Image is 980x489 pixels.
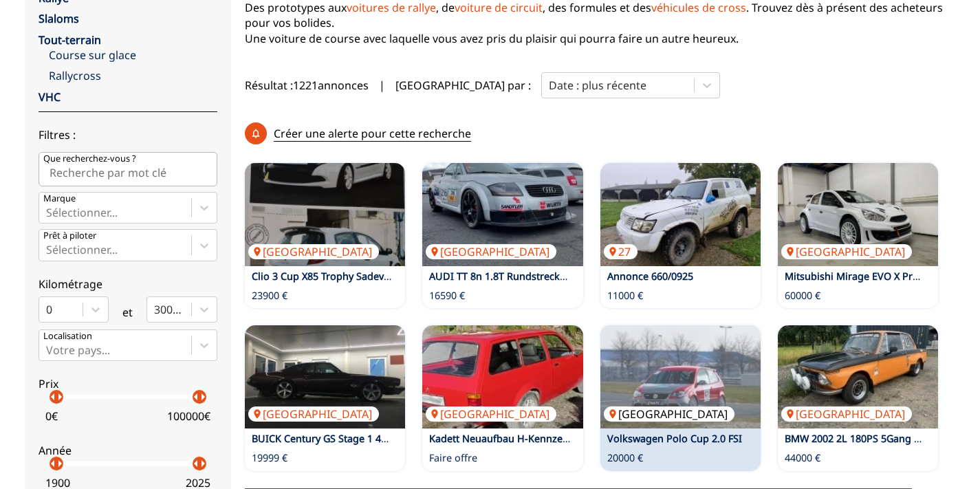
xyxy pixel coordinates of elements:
img: Kadett Neuaufbau H-Kennzeichen [422,325,582,428]
img: Annonce 660/0925 [600,163,761,266]
input: 0 [46,303,49,316]
p: Filtres : [39,127,217,142]
a: Volkswagen Polo Cup 2.0 FSI [607,432,742,445]
span: Résultat : 1221 annonces [245,78,369,93]
a: Annonce 660/0925 [607,270,693,283]
input: 300000 [154,303,157,316]
p: 23900 € [252,289,287,303]
img: Volkswagen Polo Cup 2.0 FSI [600,325,761,428]
a: AUDI TT 8n 1.8T Rundstrecke Tracktool KW Quattro [429,270,668,283]
a: BUICK Century GS Stage 1 455cui Big Block [252,432,452,445]
p: [GEOGRAPHIC_DATA] [426,406,556,422]
p: [GEOGRAPHIC_DATA] [604,406,734,422]
p: arrow_left [188,389,204,405]
span: | [379,78,385,93]
p: 100000 € [167,409,210,424]
p: Que recherchez-vous ? [43,153,136,165]
input: MarqueSélectionner... [46,206,49,219]
a: Kadett Neuaufbau H-Kennzeichen [429,432,588,445]
a: BMW 2002 2L 180PS 5Gang ZF viele Extras Tüv 2026 FIA[GEOGRAPHIC_DATA] [778,325,938,428]
p: Prix [39,376,217,391]
p: Année [39,443,217,458]
img: AUDI TT 8n 1.8T Rundstrecke Tracktool KW Quattro [422,163,582,266]
a: Mitsubishi Mirage EVO X Proto Rallye Dytko[GEOGRAPHIC_DATA] [778,163,938,266]
p: arrow_right [52,455,68,472]
a: Tout-terrain [39,32,101,47]
img: BUICK Century GS Stage 1 455cui Big Block [245,325,405,428]
p: [GEOGRAPHIC_DATA] [248,244,379,259]
p: [GEOGRAPHIC_DATA] [781,406,912,422]
p: [GEOGRAPHIC_DATA] [426,244,556,259]
img: Mitsubishi Mirage EVO X Proto Rallye Dytko [778,163,938,266]
a: Clio 3 Cup X85 Trophy Sadev 6 Gang Seqentiell Meister11[GEOGRAPHIC_DATA] [245,163,405,266]
p: 19999 € [252,451,287,465]
p: Prêt à piloter [43,230,96,242]
input: Votre pays... [46,344,49,356]
a: Rallycross [49,68,217,83]
input: Que recherchez-vous ? [39,152,217,186]
p: [GEOGRAPHIC_DATA] par : [395,78,531,93]
a: Course sur glace [49,47,217,63]
a: Slaloms [39,11,79,26]
a: BUICK Century GS Stage 1 455cui Big Block[GEOGRAPHIC_DATA] [245,325,405,428]
p: [GEOGRAPHIC_DATA] [248,406,379,422]
p: Créer une alerte pour cette recherche [274,126,471,142]
p: arrow_right [195,455,211,472]
p: arrow_left [188,455,204,472]
p: 0 € [45,409,58,424]
p: [GEOGRAPHIC_DATA] [781,244,912,259]
img: BMW 2002 2L 180PS 5Gang ZF viele Extras Tüv 2026 FIA [778,325,938,428]
p: 60000 € [785,289,820,303]
p: arrow_left [45,455,61,472]
p: et [122,305,133,320]
p: arrow_right [195,389,211,405]
p: 16590 € [429,289,465,303]
p: 27 [604,244,638,259]
img: Clio 3 Cup X85 Trophy Sadev 6 Gang Seqentiell Meister11 [245,163,405,266]
p: 20000 € [607,451,643,465]
a: VHC [39,89,61,105]
a: AUDI TT 8n 1.8T Rundstrecke Tracktool KW Quattro[GEOGRAPHIC_DATA] [422,163,582,266]
p: arrow_right [52,389,68,405]
a: Annonce 660/092527 [600,163,761,266]
p: 11000 € [607,289,643,303]
p: 44000 € [785,451,820,465]
a: Volkswagen Polo Cup 2.0 FSI[GEOGRAPHIC_DATA] [600,325,761,428]
p: Localisation [43,330,92,343]
a: Clio 3 Cup X85 Trophy Sadev 6 Gang Seqentiell Meister11 [252,270,517,283]
p: arrow_left [45,389,61,405]
input: Prêt à piloterSélectionner... [46,243,49,256]
p: Kilométrage [39,276,217,292]
a: Kadett Neuaufbau H-Kennzeichen[GEOGRAPHIC_DATA] [422,325,582,428]
p: Faire offre [429,451,477,465]
p: Marque [43,193,76,205]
